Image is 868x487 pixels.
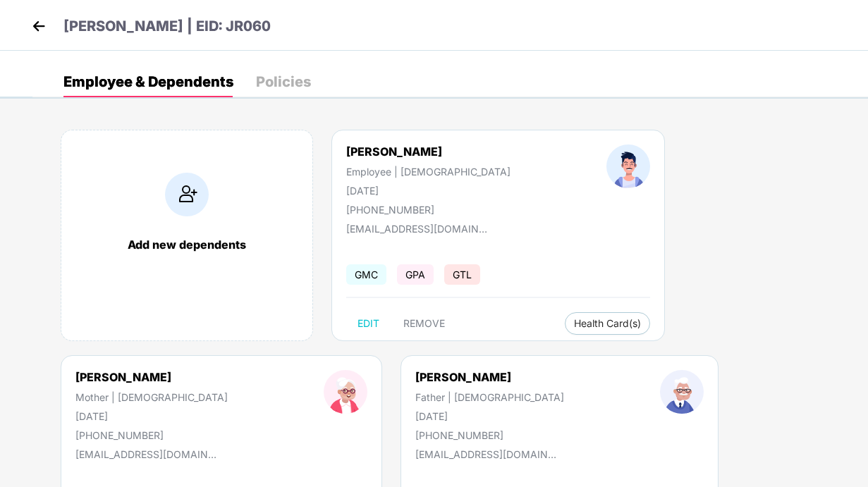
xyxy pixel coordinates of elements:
[357,318,379,329] span: EDIT
[397,264,434,285] span: GPA
[28,16,49,37] img: back
[346,204,511,216] div: [PHONE_NUMBER]
[256,75,311,89] div: Policies
[75,448,216,460] div: [EMAIL_ADDRESS][DOMAIN_NAME]
[346,185,511,197] div: [DATE]
[415,429,564,441] div: [PHONE_NUMBER]
[63,16,271,37] p: [PERSON_NAME] | EID: JR060
[415,370,564,384] div: [PERSON_NAME]
[392,312,456,335] button: REMOVE
[415,391,564,403] div: Father | [DEMOGRAPHIC_DATA]
[346,223,487,235] div: [EMAIL_ADDRESS][DOMAIN_NAME]
[165,173,209,216] img: addIcon
[346,264,386,285] span: GMC
[63,75,233,89] div: Employee & Dependents
[346,166,511,178] div: Employee | [DEMOGRAPHIC_DATA]
[346,312,391,335] button: EDIT
[75,429,228,441] div: [PHONE_NUMBER]
[75,410,228,422] div: [DATE]
[606,144,650,188] img: profileImage
[565,312,650,335] button: Health Card(s)
[75,238,298,252] div: Add new dependents
[444,264,480,285] span: GTL
[324,370,367,414] img: profileImage
[415,410,564,422] div: [DATE]
[346,144,511,159] div: [PERSON_NAME]
[660,370,704,414] img: profileImage
[75,370,228,384] div: [PERSON_NAME]
[403,318,445,329] span: REMOVE
[75,391,228,403] div: Mother | [DEMOGRAPHIC_DATA]
[415,448,556,460] div: [EMAIL_ADDRESS][DOMAIN_NAME]
[574,320,641,327] span: Health Card(s)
